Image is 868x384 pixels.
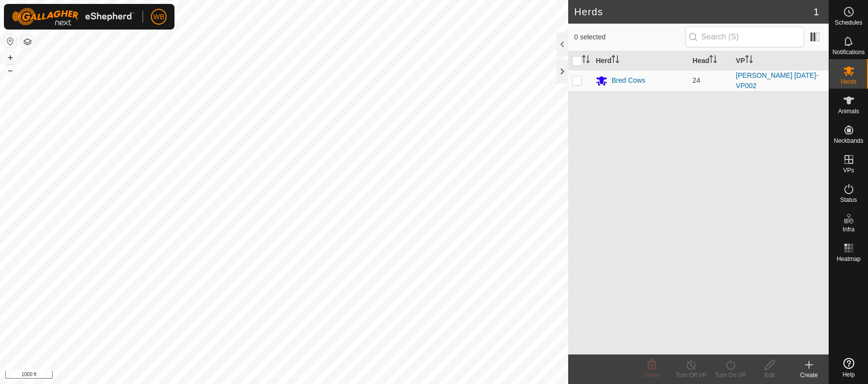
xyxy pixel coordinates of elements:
span: Neckbands [834,138,863,144]
div: Turn On VP [711,371,750,380]
img: Gallagher Logo [12,8,135,26]
span: Heatmap [837,256,861,262]
span: Help [842,372,855,378]
button: – [4,64,16,76]
p-sorticon: Activate to sort [745,57,753,64]
span: Status [840,197,857,203]
th: Herd [592,51,689,70]
button: + [4,52,16,64]
span: Infra [842,226,854,232]
div: Turn Off VP [671,371,711,380]
th: VP [732,51,829,70]
span: Schedules [835,20,862,26]
span: VPs [843,167,854,173]
span: 0 selected [574,32,685,42]
span: 24 [693,76,700,84]
div: Bred Cows [611,75,645,86]
p-sorticon: Activate to sort [582,57,590,64]
p-sorticon: Activate to sort [709,57,717,64]
div: Create [789,371,829,380]
a: Contact Us [294,371,323,380]
span: Animals [838,108,859,114]
a: Privacy Policy [245,371,282,380]
a: Help [829,354,868,382]
input: Search (S) [685,27,804,47]
span: Herds [840,79,856,85]
button: Map Layers [22,36,33,48]
div: Edit [750,371,789,380]
p-sorticon: Activate to sort [611,57,619,64]
h2: Herds [574,6,813,18]
button: Reset Map [4,35,16,47]
a: [PERSON_NAME] [DATE]-VP002 [736,71,818,90]
span: 1 [813,4,819,19]
span: Notifications [833,49,865,55]
th: Head [689,51,732,70]
span: Delete [643,372,661,379]
span: WB [153,12,165,22]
